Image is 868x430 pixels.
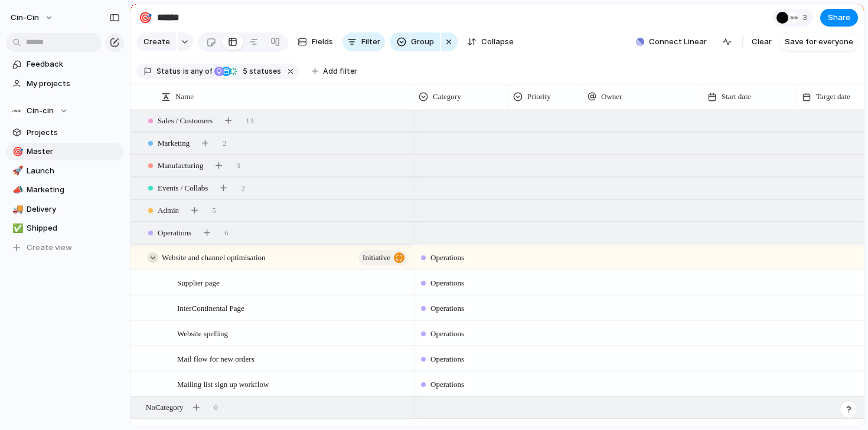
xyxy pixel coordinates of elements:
a: 🎯Master [6,143,124,160]
button: Clear [747,32,776,51]
span: Name [175,91,194,103]
div: 🚚 [12,202,21,216]
button: 📣 [11,184,22,196]
span: Website and channel optimisation [162,250,266,264]
button: Share [820,9,858,27]
span: Start date [722,91,750,103]
div: ✅ [12,222,21,235]
a: 🚚Delivery [6,201,124,218]
span: Fields [312,36,333,48]
button: Cin-cin [6,102,124,120]
span: statuses [239,66,281,77]
button: 🚚 [11,203,22,215]
span: initiative [363,250,390,266]
span: Priority [527,91,551,103]
a: 🚀Launch [6,162,124,180]
span: Operations [430,379,464,390]
div: 🎯 [139,9,152,25]
span: Cin-cin [27,105,54,117]
button: Collapse [462,32,518,51]
button: Fields [293,32,338,51]
div: 🎯 [12,145,21,159]
span: cin-cin [11,12,39,24]
span: Mailing list sign up workflow [177,377,269,390]
span: Add filter [323,66,357,77]
button: isany of [181,65,214,78]
span: No Category [146,402,184,413]
span: is [183,66,189,77]
button: 🎯 [136,8,155,27]
span: Supplier page [177,275,220,289]
button: ✅ [11,222,22,234]
div: 🚀 [12,164,21,178]
span: Create view [27,242,72,254]
span: InterContinental Page [177,301,244,314]
span: 13 [246,115,253,127]
span: Manufacturing [158,160,203,172]
span: Operations [430,328,464,340]
span: 3 [802,12,811,24]
span: Collapse [481,36,514,48]
button: Create view [6,239,124,257]
span: Filter [361,36,380,48]
span: Target date [816,91,850,103]
span: Marketing [27,184,120,196]
span: Delivery [27,203,120,215]
span: Owner [601,91,622,103]
span: Create [143,36,170,48]
a: Feedback [6,55,124,73]
span: Clear [752,36,772,48]
span: Category [433,91,461,103]
span: Feedback [27,58,120,70]
span: Launch [27,165,120,177]
span: My projects [27,78,120,90]
span: Operations [158,227,191,239]
button: 5 statuses [213,65,283,78]
span: 6 [224,227,229,239]
span: Shipped [27,222,120,234]
span: Operations [430,303,464,314]
span: Events / Collabs [158,182,208,194]
button: Filter [342,32,385,51]
span: Connect Linear [649,36,707,48]
button: 🚀 [11,165,22,177]
button: Connect Linear [631,33,712,51]
button: cin-cin [5,8,60,27]
span: Share [828,12,850,24]
span: Website spelling [177,326,228,340]
button: 🎯 [11,146,22,157]
button: Save for everyone [780,32,858,51]
span: Operations [430,353,464,365]
span: Admin [158,205,179,216]
a: Projects [6,124,124,142]
button: Create [136,32,176,51]
span: any of [189,66,212,77]
button: initiative [358,250,407,265]
span: 5 [239,67,249,76]
span: Group [411,36,434,48]
span: Operations [430,277,464,289]
span: 2 [223,137,227,149]
span: Save for everyone [785,36,853,48]
span: Projects [27,127,120,139]
button: Group [390,32,440,51]
a: My projects [6,75,124,93]
span: 0 [214,402,218,413]
span: Master [27,146,120,157]
div: 📣 [12,183,21,197]
button: Add filter [305,63,364,80]
span: Mail flow for new orders [177,352,254,365]
span: Status [156,66,181,77]
span: Operations [430,252,464,264]
span: Marketing [158,137,190,149]
span: 5 [212,205,216,216]
a: ✅Shipped [6,219,124,237]
span: Sales / Customers [158,115,213,127]
a: 📣Marketing [6,181,124,199]
span: 3 [236,160,240,172]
